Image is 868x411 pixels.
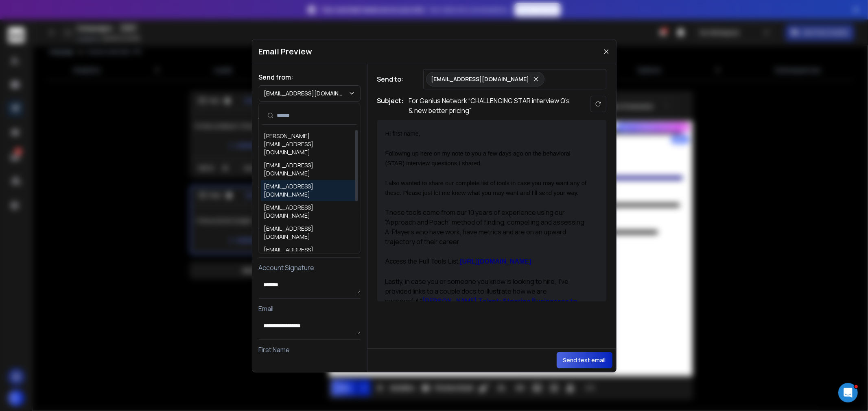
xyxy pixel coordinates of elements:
[460,258,531,265] a: [URL][DOMAIN_NAME]
[259,304,361,314] p: Email
[385,277,570,305] span: Lastly, in case you or someone you know is looking to hire, I’ve provided links to a couple docs ...
[264,161,355,177] div: [EMAIL_ADDRESS][DOMAIN_NAME]
[385,296,579,315] a: [PERSON_NAME] Talent: Steering Businesses to People Who Drive Growth
[264,89,348,97] p: [EMAIL_ADDRESS][DOMAIN_NAME]
[259,263,361,273] p: Account Signature
[385,258,460,265] span: Access the Full Tools List:
[409,96,572,115] p: For Genius Network “CHALLENGING STAR interview Q’s & new better pricing”
[264,225,355,241] div: [EMAIL_ADDRESS][DOMAIN_NAME]
[259,345,361,355] p: First Name
[264,203,355,220] div: [EMAIL_ADDRESS][DOMAIN_NAME]
[259,72,361,82] h1: Send from:
[259,46,313,57] h1: Email Preview
[385,208,586,246] span: These tools come from our 10 years of experience using our “Approach and Poach” method of finding...
[557,352,612,368] button: Send test email
[264,246,355,262] div: [EMAIL_ADDRESS][DOMAIN_NAME]
[264,132,355,156] div: [PERSON_NAME][EMAIL_ADDRESS][DOMAIN_NAME]
[838,383,858,402] iframe: Intercom live chat
[385,130,420,137] span: Hi first name,
[385,180,588,196] span: I also wanted to share our complete list of tools in case you may want any of these. Please just ...
[431,75,529,83] p: [EMAIL_ADDRESS][DOMAIN_NAME]
[377,96,404,115] h1: Subject:
[377,74,410,84] h1: Send to:
[385,150,573,167] span: Following up here on my note to you a few days ago on the behavioral (STAR) interview questions I...
[264,182,355,199] div: [EMAIL_ADDRESS][DOMAIN_NAME]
